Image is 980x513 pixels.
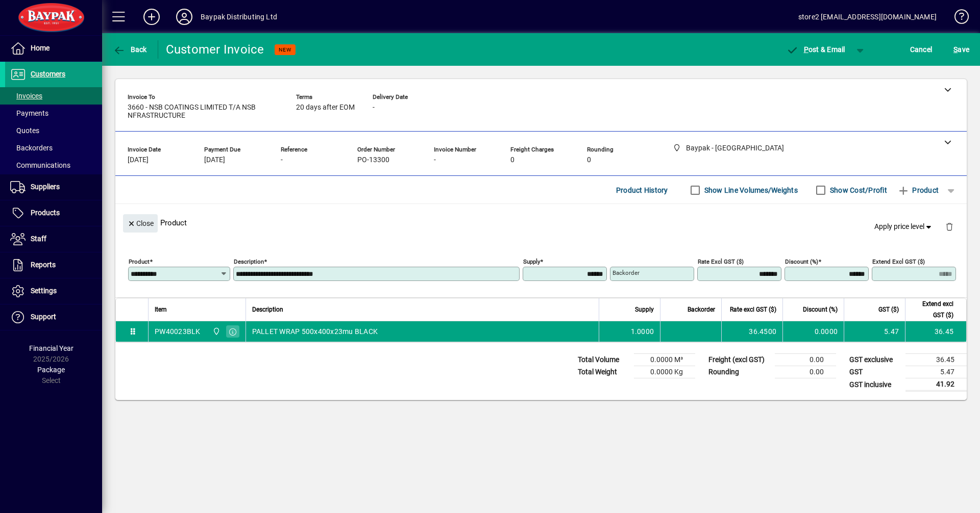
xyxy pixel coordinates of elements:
[31,287,57,295] span: Settings
[252,326,378,337] span: PALLET WRAP 500x400x23mu BLACK
[892,181,944,199] button: Product
[357,156,389,164] span: PO-13300
[953,45,958,54] span: S
[905,321,966,342] td: 36.45
[31,313,56,321] span: Support
[5,36,102,61] a: Home
[31,44,50,52] span: Home
[201,9,277,25] div: Baypak Distributing Ltd
[5,139,102,157] a: Backorders
[804,45,808,54] span: P
[252,304,283,315] span: Description
[155,326,201,337] div: PW40023BLK
[31,235,46,243] span: Staff
[5,226,102,252] a: Staff
[688,304,715,315] span: Backorder
[844,366,905,378] td: GST
[155,304,167,315] span: Item
[730,304,776,315] span: Rate excl GST ($)
[616,182,668,198] span: Product History
[29,344,73,352] span: Financial Year
[31,70,65,78] span: Customers
[703,366,775,378] td: Rounding
[281,156,283,164] span: -
[110,40,150,59] button: Back
[102,40,158,59] app-page-header-button: Back
[128,156,149,164] span: [DATE]
[803,304,838,315] span: Discount (%)
[510,156,514,164] span: 0
[897,182,939,198] span: Product
[279,46,291,53] span: NEW
[5,105,102,122] a: Payments
[953,41,969,58] span: ave
[234,258,264,265] mat-label: Description
[127,215,154,232] span: Close
[612,181,672,199] button: Product History
[905,378,967,391] td: 41.92
[135,8,168,26] button: Add
[947,2,967,35] a: Knowledge Base
[10,92,42,100] span: Invoices
[204,156,225,164] span: [DATE]
[786,45,845,54] span: ost & Email
[5,174,102,200] a: Suppliers
[168,8,201,26] button: Profile
[10,109,48,117] span: Payments
[120,218,160,227] app-page-header-button: Close
[775,354,836,366] td: 0.00
[872,258,925,265] mat-label: Extend excl GST ($)
[10,144,53,152] span: Backorders
[908,40,935,59] button: Cancel
[844,354,905,366] td: GST exclusive
[573,366,634,378] td: Total Weight
[10,161,70,169] span: Communications
[434,156,436,164] span: -
[5,200,102,226] a: Products
[612,269,640,276] mat-label: Backorder
[905,366,967,378] td: 5.47
[844,378,905,391] td: GST inclusive
[912,298,953,321] span: Extend excl GST ($)
[937,214,962,239] button: Delete
[798,9,937,25] div: store2 [EMAIL_ADDRESS][DOMAIN_NAME]
[874,221,934,232] span: Apply price level
[123,214,158,233] button: Close
[951,40,972,59] button: Save
[5,278,102,304] a: Settings
[5,252,102,278] a: Reports
[878,304,899,315] span: GST ($)
[31,209,60,217] span: Products
[31,183,60,191] span: Suppliers
[10,126,39,135] span: Quotes
[5,122,102,139] a: Quotes
[775,366,836,378] td: 0.00
[523,258,540,265] mat-label: Supply
[631,326,654,337] span: 1.0000
[166,41,264,58] div: Customer Invoice
[129,258,150,265] mat-label: Product
[210,326,222,337] span: Baypak - Onekawa
[728,326,776,337] div: 36.4500
[5,157,102,174] a: Communications
[785,258,818,265] mat-label: Discount (%)
[634,366,695,378] td: 0.0000 Kg
[870,218,938,236] button: Apply price level
[573,354,634,366] td: Total Volume
[844,321,905,342] td: 5.47
[782,321,844,342] td: 0.0000
[5,304,102,330] a: Support
[31,261,56,269] span: Reports
[128,104,281,120] span: 3660 - NSB COATINGS LIMITED T/A NSB NFRASTRUCTURE
[698,258,744,265] mat-label: Rate excl GST ($)
[634,354,695,366] td: 0.0000 M³
[373,104,375,112] span: -
[115,204,967,241] div: Product
[828,185,887,195] label: Show Cost/Profit
[37,366,65,374] span: Package
[703,354,775,366] td: Freight (excl GST)
[296,104,355,112] span: 20 days after EOM
[937,222,962,231] app-page-header-button: Delete
[113,45,147,54] span: Back
[905,354,967,366] td: 36.45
